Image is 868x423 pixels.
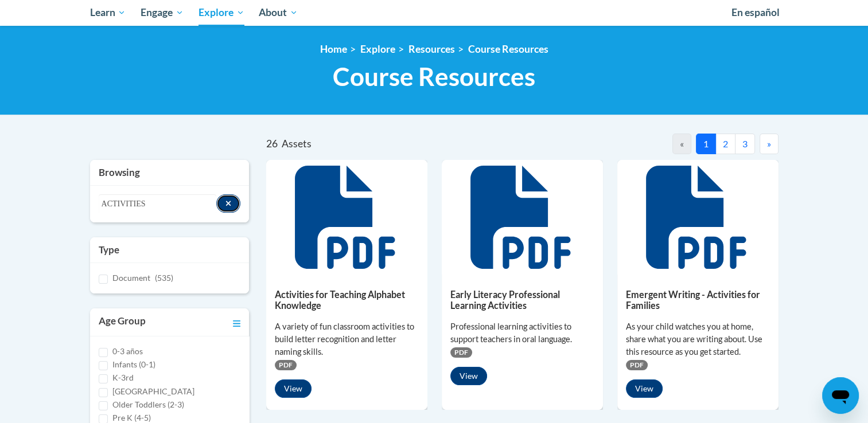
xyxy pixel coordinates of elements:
[408,43,455,55] a: Resources
[626,289,770,311] h5: Emergent Writing - Activities for Families
[112,345,143,358] label: 0-3 años
[112,371,134,384] label: K-3rd
[275,320,419,358] div: A variety of fun classroom activities to build letter recognition and letter naming skills.
[89,6,126,19] span: Learn
[626,360,648,370] span: PDF
[275,289,419,311] h5: Activities for Teaching Alphabet Knowledge
[275,379,312,398] button: View
[522,134,778,154] nav: Pagination Navigation
[626,379,663,398] button: View
[360,43,395,55] a: Explore
[320,43,347,55] a: Home
[266,138,278,150] span: 26
[233,314,240,330] a: Toggle collapse
[99,166,241,179] h3: Browsing
[715,134,735,154] button: 2
[282,138,312,150] span: Assets
[767,138,771,149] span: »
[450,289,594,311] h5: Early Literacy Professional Learning Activities
[724,1,787,25] a: En español
[141,6,184,19] span: Engage
[198,6,244,19] span: Explore
[822,377,859,414] iframe: Button to launch messaging window
[760,134,779,154] button: Next
[450,320,594,346] div: Professional learning activities to support teachers in oral language.
[112,398,184,411] label: Older Toddlers (2-3)
[275,360,297,370] span: PDF
[731,6,780,18] span: En español
[626,320,770,358] div: As your child watches you at home, share what you are writing about. Use this resource as you get...
[735,134,755,154] button: 3
[112,273,150,283] span: Document
[333,61,535,92] span: Course Resources
[216,194,241,213] button: Search resources
[112,358,155,371] label: Infants (0-1)
[112,385,194,398] label: [GEOGRAPHIC_DATA]
[468,43,548,55] a: Course Resources
[99,243,241,257] h3: Type
[155,273,173,283] span: (535)
[99,314,146,330] h3: Age Group
[450,367,487,385] button: View
[99,194,216,214] input: Search resources
[696,134,716,154] button: 1
[259,6,298,19] span: About
[450,347,472,358] span: PDF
